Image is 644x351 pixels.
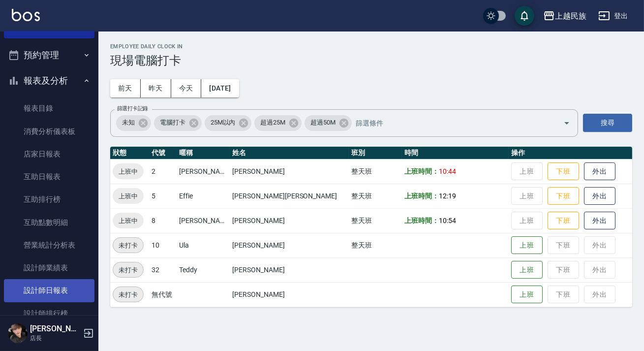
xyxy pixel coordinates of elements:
td: 2 [149,159,177,184]
span: 10:44 [439,167,456,175]
td: 無代號 [149,282,177,307]
button: 預約管理 [4,42,94,68]
div: 25M以內 [205,115,252,131]
span: 電腦打卡 [154,118,191,128]
th: 代號 [149,147,177,160]
a: 設計師業績表 [4,256,94,279]
button: 外出 [584,187,615,205]
button: 上越民族 [539,6,590,26]
div: 上越民族 [555,10,586,22]
th: 班別 [349,147,402,160]
td: [PERSON_NAME] [177,159,230,184]
h5: [PERSON_NAME] [30,324,80,334]
div: 超過25M [254,115,302,131]
td: 5 [149,184,177,208]
button: 外出 [584,162,615,181]
button: 前天 [110,79,141,97]
button: 下班 [548,162,579,181]
td: 整天班 [349,233,402,257]
th: 操作 [509,147,632,160]
img: Person [8,323,28,343]
td: 32 [149,257,177,282]
span: 上班中 [113,216,144,226]
label: 篩選打卡記錄 [117,105,148,112]
button: 下班 [548,212,579,230]
button: 上班 [511,236,543,255]
p: 店長 [30,334,80,343]
span: 上班中 [113,191,144,201]
span: 未打卡 [113,240,143,251]
span: 上班中 [113,166,144,177]
td: 整天班 [349,159,402,184]
h3: 現場電腦打卡 [110,54,632,67]
td: 整天班 [349,208,402,233]
b: 上班時間： [404,192,439,200]
div: 未知 [116,115,151,131]
button: 搜尋 [583,114,632,132]
button: save [515,6,534,26]
div: 超過50M [305,115,352,131]
button: 報表及分析 [4,68,94,94]
span: 超過50M [305,118,341,128]
td: [PERSON_NAME] [230,159,348,184]
span: 未知 [116,118,141,128]
a: 消費分析儀表板 [4,120,94,143]
a: 互助點數明細 [4,211,94,234]
b: 上班時間： [404,167,439,175]
th: 姓名 [230,147,348,160]
span: 超過25M [254,118,291,128]
th: 暱稱 [177,147,230,160]
button: Open [559,115,575,131]
button: 今天 [171,79,202,97]
button: 上班 [511,286,543,304]
button: 昨天 [141,79,171,97]
a: 設計師排行榜 [4,302,94,325]
td: Ula [177,233,230,257]
span: 未打卡 [113,265,143,275]
a: 營業統計分析表 [4,234,94,256]
a: 互助日報表 [4,165,94,188]
a: 設計師日報表 [4,279,94,302]
th: 時間 [402,147,509,160]
h2: Employee Daily Clock In [110,43,632,50]
span: 25M以內 [205,118,242,128]
span: 未打卡 [113,289,143,300]
button: 外出 [584,212,615,230]
button: 下班 [548,187,579,205]
td: [PERSON_NAME] [177,208,230,233]
input: 篩選條件 [353,114,546,131]
span: 10:54 [439,217,456,224]
a: 互助排行榜 [4,188,94,211]
td: 整天班 [349,184,402,208]
td: [PERSON_NAME] [230,233,348,257]
button: 登出 [594,7,632,25]
span: 12:19 [439,192,456,200]
td: 8 [149,208,177,233]
button: 上班 [511,261,543,279]
td: [PERSON_NAME] [230,208,348,233]
td: 10 [149,233,177,257]
img: Logo [12,9,40,21]
a: 店家日報表 [4,143,94,165]
td: Teddy [177,257,230,282]
button: [DATE] [201,79,239,97]
td: [PERSON_NAME][PERSON_NAME] [230,184,348,208]
td: [PERSON_NAME] [230,257,348,282]
th: 狀態 [110,147,149,160]
a: 報表目錄 [4,97,94,120]
td: [PERSON_NAME] [230,282,348,307]
div: 電腦打卡 [154,115,202,131]
td: Effie [177,184,230,208]
b: 上班時間： [404,217,439,224]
